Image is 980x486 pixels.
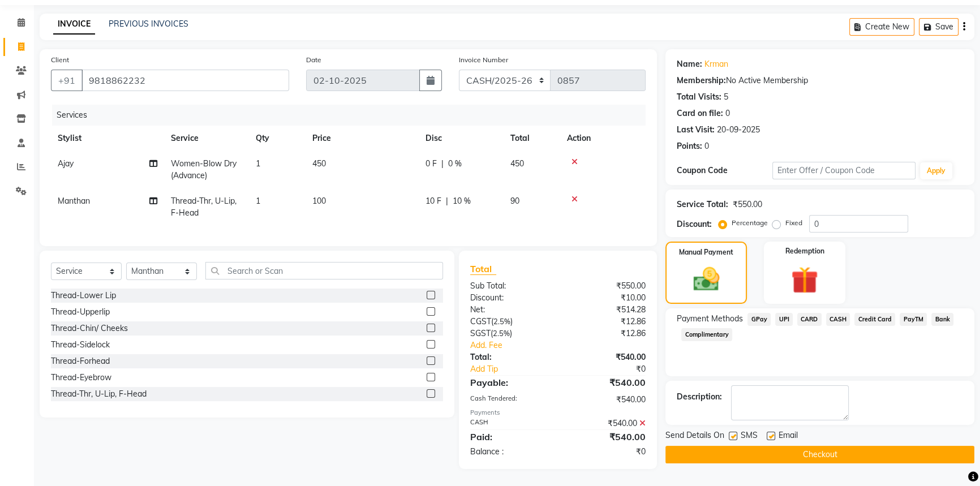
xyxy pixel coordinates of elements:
[900,313,927,326] span: PayTM
[446,195,448,207] span: |
[677,91,721,103] div: Total Visits:
[677,140,702,152] div: Points:
[312,196,326,206] span: 100
[558,292,654,304] div: ₹10.00
[306,55,321,65] label: Date
[459,55,508,65] label: Invoice Number
[724,91,728,103] div: 5
[677,218,712,230] div: Discount:
[51,55,69,65] label: Client
[53,14,95,35] a: INVOICE
[51,372,111,384] div: Thread-Eyebrow
[462,418,558,429] div: CASH
[58,158,74,169] span: Ajay
[51,388,147,400] div: Thread-Thr, U-Lip, F-Head
[919,18,958,36] button: Save
[462,376,558,389] div: Payable:
[677,199,728,210] div: Service Total:
[558,304,654,316] div: ₹514.28
[677,124,715,136] div: Last Visit:
[52,105,654,126] div: Services
[51,306,110,318] div: Thread-Upperlip
[558,351,654,363] div: ₹540.00
[306,126,419,151] th: Price
[677,75,963,87] div: No Active Membership
[462,446,558,458] div: Balance :
[470,263,496,275] span: Total
[249,126,306,151] th: Qty
[462,430,558,444] div: Paid:
[164,126,249,151] th: Service
[772,162,915,179] input: Enter Offer / Coupon Code
[256,158,260,169] span: 1
[677,107,723,119] div: Card on file:
[419,126,504,151] th: Disc
[775,313,793,326] span: UPI
[462,292,558,304] div: Discount:
[205,262,443,279] input: Search or Scan
[81,70,289,91] input: Search by Name/Mobile/Email/Code
[679,247,733,257] label: Manual Payment
[681,328,732,341] span: Complimentary
[785,246,824,256] label: Redemption
[849,18,914,36] button: Create New
[510,196,519,206] span: 90
[256,196,260,206] span: 1
[677,75,726,87] div: Membership:
[470,316,491,326] span: CGST
[558,446,654,458] div: ₹0
[560,126,646,151] th: Action
[717,124,760,136] div: 20-09-2025
[462,339,655,351] a: Add. Fee
[312,158,326,169] span: 450
[462,280,558,292] div: Sub Total:
[510,158,524,169] span: 450
[558,376,654,389] div: ₹540.00
[665,446,974,463] button: Checkout
[51,126,164,151] th: Stylist
[826,313,850,326] span: CASH
[51,322,128,334] div: Thread-Chin/ Cheeks
[704,58,728,70] a: Krman
[493,317,510,326] span: 2.5%
[747,313,771,326] span: GPay
[462,351,558,363] div: Total:
[462,304,558,316] div: Net:
[51,70,83,91] button: +91
[51,355,110,367] div: Thread-Forhead
[504,126,560,151] th: Total
[462,394,558,406] div: Cash Tendered:
[448,158,462,170] span: 0 %
[171,158,237,180] span: Women-Blow Dry (Advance)
[779,429,798,444] span: Email
[685,264,728,294] img: _cash.svg
[725,107,730,119] div: 0
[783,263,827,297] img: _gift.svg
[558,394,654,406] div: ₹540.00
[558,280,654,292] div: ₹550.00
[51,339,110,351] div: Thread-Sidelock
[797,313,822,326] span: CARD
[920,162,952,179] button: Apply
[558,418,654,429] div: ₹540.00
[58,196,90,206] span: Manthan
[732,218,768,228] label: Percentage
[677,165,772,177] div: Coupon Code
[171,196,237,218] span: Thread-Thr, U-Lip, F-Head
[931,313,953,326] span: Bank
[677,58,702,70] div: Name:
[704,140,709,152] div: 0
[470,328,491,338] span: SGST
[677,391,722,403] div: Description:
[493,329,510,338] span: 2.5%
[785,218,802,228] label: Fixed
[741,429,758,444] span: SMS
[425,158,437,170] span: 0 F
[574,363,654,375] div: ₹0
[470,408,646,418] div: Payments
[453,195,471,207] span: 10 %
[462,316,558,328] div: ( )
[558,316,654,328] div: ₹12.86
[441,158,444,170] span: |
[109,19,188,29] a: PREVIOUS INVOICES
